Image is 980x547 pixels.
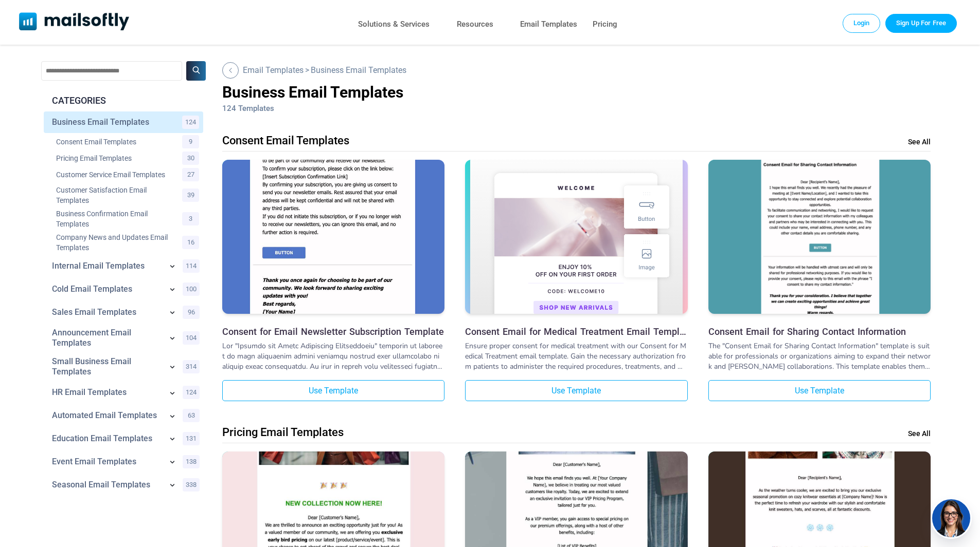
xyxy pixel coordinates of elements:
a: Category [52,480,162,490]
a: Go Back [243,65,304,75]
a: Category [52,410,162,421]
span: 124 Templates [222,104,274,113]
div: > [222,61,931,79]
a: Consent Email for Medical Treatment Email Template [465,160,687,316]
a: Category [52,328,162,348]
img: Consent Email for Medical Treatment Email Template [465,127,687,347]
a: Show subcategories for Internal Email Templates [167,261,177,273]
h1: Business Email Templates [222,83,931,101]
a: Category [52,433,162,444]
a: Email Templates [520,17,577,32]
a: Category [52,356,162,377]
a: Consent for Email Newsletter Subscription Template [222,326,444,337]
a: Consent Email for Sharing Contact Information [708,160,931,316]
a: Pricing [593,17,617,32]
div: The "Consent Email for Sharing Contact Information" template is suitable for professionals or org... [708,341,931,372]
a: Show subcategories for HR Email Templates [167,388,177,400]
a: Use Template [465,380,687,401]
a: Go Back [222,62,241,79]
div: Consent Email Templates [222,134,349,147]
img: Search [192,66,200,74]
img: Consent Email for Sharing Contact Information [708,81,931,393]
div: Lor "Ipsumdo sit Ametc Adipiscing Elitseddoeiu" temporin ut laboreet do magn aliquaenim admini ve... [222,341,444,372]
a: Show subcategories for Small Business Email Templates [167,362,177,374]
a: Category [52,307,162,317]
img: agent [931,499,972,537]
a: Show subcategories for Event Email Templates [167,457,177,469]
a: See All [908,138,931,146]
a: Category [52,117,165,127]
a: Use Template [222,380,444,401]
a: Category [56,169,169,180]
a: Category [52,261,162,271]
div: CATEGORIES [44,94,203,107]
a: Category [56,137,169,147]
a: Category [56,209,169,229]
div: Pricing Email Templates [222,426,344,439]
a: Category [52,284,162,294]
a: See All [908,429,931,438]
a: Show subcategories for Automated Email Templates [167,411,177,423]
a: Category [56,185,169,205]
a: Resources [457,17,493,32]
a: Consent Email for Sharing Contact Information [708,326,931,337]
a: Show subcategories for Sales Email Templates [167,307,177,319]
a: Show subcategories for Seasonal+Email+Templates [167,480,177,492]
a: Solutions & Services [358,17,430,32]
a: Consent for Email Newsletter Subscription Template [222,160,444,316]
a: Mailsoftly [19,12,130,32]
a: Category [52,457,162,467]
img: Mailsoftly Logo [19,12,130,30]
div: Ensure proper consent for medical treatment with our Consent for Medical Treatment email template... [465,341,687,372]
a: Show subcategories for Education Email Templates [167,433,177,446]
a: Show subcategories for Announcement Email Templates [167,333,177,345]
img: Back [228,68,233,73]
a: Use Template [708,380,931,401]
a: Category [56,232,169,253]
a: Category [56,153,169,163]
a: Trial [885,14,957,32]
a: Category [52,387,162,398]
a: Show subcategories for Cold Email Templates [167,284,177,296]
a: Consent Email for Medical Treatment Email Template [465,326,687,337]
a: Login [843,14,881,32]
